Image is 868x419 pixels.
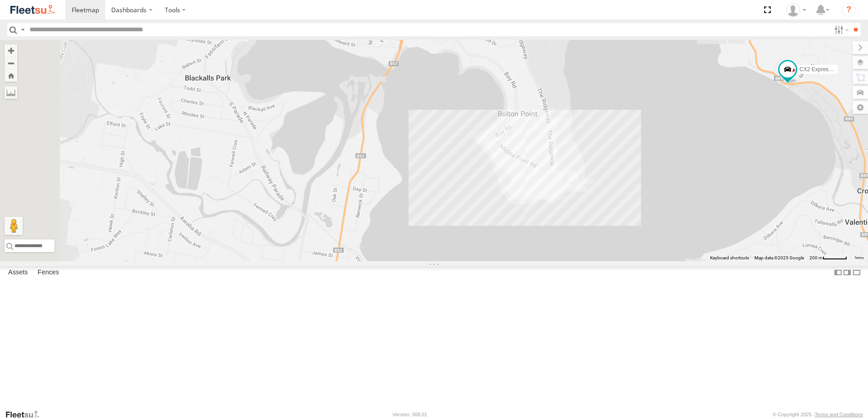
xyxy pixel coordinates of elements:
[393,412,427,417] div: Version: 308.01
[5,44,17,57] button: Zoom in
[799,66,841,73] span: CX2 Express Ute
[9,4,56,16] img: fleetsu-logo-horizontal.svg
[4,266,32,279] label: Assets
[5,410,47,419] a: Visit our Website
[773,412,863,417] div: © Copyright 2025 -
[710,255,749,261] button: Keyboard shortcuts
[809,255,823,260] span: 200 m
[19,23,26,36] label: Search Query
[815,412,863,417] a: Terms and Conditions
[853,101,868,114] label: Map Settings
[852,266,861,279] label: Hide Summary Table
[807,255,850,261] button: Map Scale: 200 m per 50 pixels
[5,217,23,235] button: Drag Pegman onto the map to open Street View
[783,3,809,17] div: Oliver Lees
[755,255,804,260] span: Map data ©2025 Google
[5,57,17,69] button: Zoom out
[833,266,843,279] label: Dock Summary Table to the Left
[842,3,856,17] i: ?
[854,256,864,260] a: Terms (opens in new tab)
[33,266,64,279] label: Fences
[5,69,17,82] button: Zoom Home
[831,23,850,36] label: Search Filter Options
[5,86,17,99] label: Measure
[843,266,852,279] label: Dock Summary Table to the Right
